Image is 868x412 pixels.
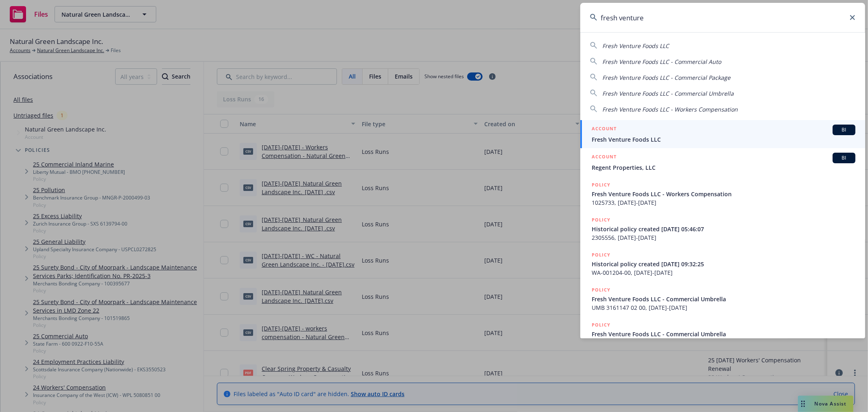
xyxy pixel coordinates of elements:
span: Fresh Venture Foods LLC - Workers Compensation [592,190,855,198]
a: POLICYHistorical policy created [DATE] 05:46:072305556, [DATE]-[DATE] [580,211,865,246]
h5: POLICY [592,216,610,224]
span: Fresh Venture Foods LLC - Commercial Umbrella [602,90,734,97]
span: WA-001204-00, [DATE]-[DATE] [592,268,855,277]
a: POLICYFresh Venture Foods LLC - Workers Compensation1025733, [DATE]-[DATE] [580,176,865,211]
span: Fresh Venture Foods LLC - Commercial Umbrella [592,295,855,303]
h5: ACCOUNT [592,153,617,162]
a: POLICYHistorical policy created [DATE] 09:32:25WA-001204-00, [DATE]-[DATE] [580,246,865,281]
span: Regent Properties, LLC [592,163,855,172]
input: Search... [580,3,865,32]
a: ACCOUNTBIFresh Venture Foods LLC [580,120,865,148]
span: Fresh Venture Foods LLC - Commercial Package [602,74,730,81]
span: BI [836,126,852,134]
span: Historical policy created [DATE] 05:46:07 [592,225,855,233]
a: POLICYFresh Venture Foods LLC - Commercial UmbrellaUMB 3161147 02 00, [DATE]-[DATE] [580,281,865,316]
span: 2305556, [DATE]-[DATE] [592,233,855,242]
h5: POLICY [592,181,610,189]
span: BI [836,154,852,162]
a: POLICYFresh Venture Foods LLC - Commercial Umbrella [580,316,865,351]
h5: POLICY [592,251,610,259]
h5: ACCOUNT [592,125,617,134]
h5: POLICY [592,286,610,294]
span: Fresh Venture Foods LLC [592,135,855,144]
span: UMB 3161147 02 00, [DATE]-[DATE] [592,303,855,312]
h5: POLICY [592,321,610,329]
a: ACCOUNTBIRegent Properties, LLC [580,148,865,176]
span: Fresh Venture Foods LLC - Commercial Umbrella [592,330,855,338]
span: Fresh Venture Foods LLC - Commercial Auto [602,58,721,66]
span: Fresh Venture Foods LLC [602,42,669,50]
span: Historical policy created [DATE] 09:32:25 [592,260,855,268]
span: 1025733, [DATE]-[DATE] [592,198,855,207]
span: Fresh Venture Foods LLC - Workers Compensation [602,105,738,113]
